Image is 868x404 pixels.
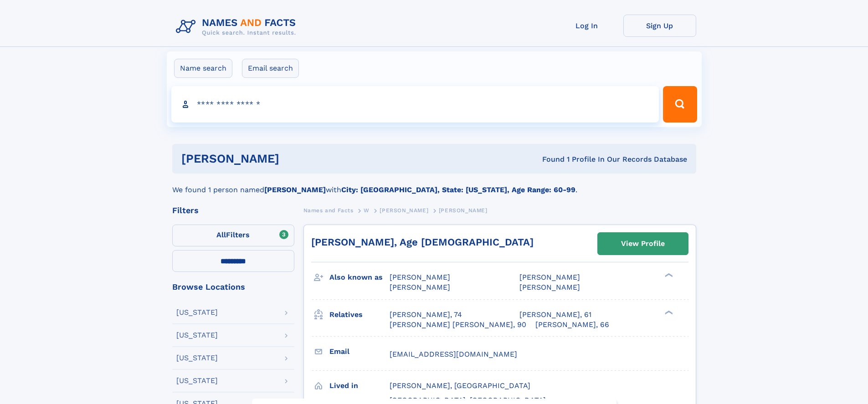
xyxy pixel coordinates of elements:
[171,86,659,123] input: search input
[663,272,673,278] div: ❯
[663,309,673,315] div: ❯
[172,206,294,215] div: Filters
[329,378,390,394] h3: Lived in
[172,15,303,39] img: Logo Names and Facts
[439,207,488,214] span: [PERSON_NAME]
[364,205,370,216] a: W
[216,230,226,239] span: All
[364,207,370,214] span: W
[172,174,696,195] div: We found 1 person named with .
[264,185,326,194] b: [PERSON_NAME]
[242,59,299,78] label: Email search
[390,273,450,281] span: [PERSON_NAME]
[329,270,390,285] h3: Also known as
[411,154,687,164] div: Found 1 Profile In Our Records Database
[303,205,354,216] a: Names and Facts
[519,310,591,320] a: [PERSON_NAME], 61
[621,233,665,254] div: View Profile
[176,354,218,362] div: [US_STATE]
[181,153,411,164] h1: [PERSON_NAME]
[663,86,697,123] button: Search Button
[390,350,517,358] span: [EMAIL_ADDRESS][DOMAIN_NAME]
[390,283,450,291] span: [PERSON_NAME]
[174,59,232,78] label: Name search
[176,377,218,384] div: [US_STATE]
[519,273,580,281] span: [PERSON_NAME]
[550,15,623,37] a: Log In
[519,283,580,291] span: [PERSON_NAME]
[390,310,462,320] a: [PERSON_NAME], 74
[311,236,534,248] a: [PERSON_NAME], Age [DEMOGRAPHIC_DATA]
[598,233,688,255] a: View Profile
[329,344,390,359] h3: Email
[172,283,294,291] div: Browse Locations
[535,320,609,330] a: [PERSON_NAME], 66
[390,320,526,330] a: [PERSON_NAME] [PERSON_NAME], 90
[341,185,575,194] b: City: [GEOGRAPHIC_DATA], State: [US_STATE], Age Range: 60-99
[390,381,530,390] span: [PERSON_NAME], [GEOGRAPHIC_DATA]
[380,207,428,214] span: [PERSON_NAME]
[176,309,218,316] div: [US_STATE]
[176,332,218,339] div: [US_STATE]
[623,15,696,37] a: Sign Up
[172,225,294,246] label: Filters
[329,307,390,322] h3: Relatives
[380,205,428,216] a: [PERSON_NAME]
